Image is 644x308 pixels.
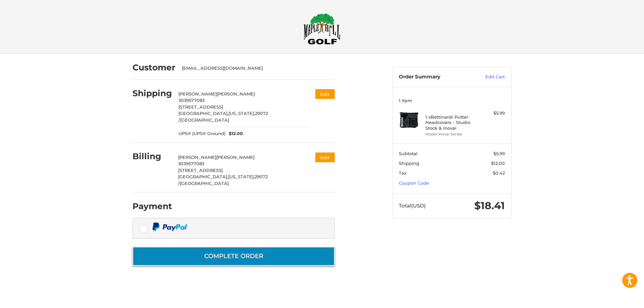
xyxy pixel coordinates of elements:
span: [GEOGRAPHIC_DATA] [180,117,229,123]
h4: 1 x Bettinardi Putter Headcovers - Studio Stock & Inovai [425,114,477,131]
span: UPS® (UPS® Ground) [178,130,225,137]
span: Total (USD) [399,202,426,209]
span: [US_STATE], [228,111,255,116]
img: PayPal icon [152,223,187,231]
span: [STREET_ADDRESS] [178,168,223,173]
button: Edit [315,89,335,99]
span: $12.00 [225,130,243,137]
span: [PERSON_NAME] [178,155,216,160]
h2: Payment [132,201,172,211]
span: [GEOGRAPHIC_DATA], [178,174,228,179]
span: $12.00 [491,161,505,166]
span: [PERSON_NAME] [216,155,255,160]
span: Subtotal [399,151,418,156]
span: 3039577083 [178,98,205,103]
span: [STREET_ADDRESS] [178,104,223,110]
span: 3039577083 [178,161,204,166]
a: Coupon Code [399,180,429,186]
div: [EMAIL_ADDRESS][DOMAIN_NAME] [182,65,328,72]
h3: Order Summary [399,74,471,80]
span: 29072 / [178,111,268,123]
button: Complete order [132,247,335,266]
h3: 1 Item [399,98,505,103]
div: $5.99 [478,110,505,117]
span: 29072 / [178,174,268,186]
span: [GEOGRAPHIC_DATA], [178,111,228,116]
span: [PERSON_NAME] [178,91,217,97]
img: Maple Hill Golf [304,13,340,45]
h2: Billing [132,151,172,162]
span: $18.41 [474,199,505,212]
button: Edit [315,152,335,162]
h2: Shipping [132,88,172,99]
a: Edit Cart [471,74,505,80]
span: Tax [399,170,407,176]
span: Shipping [399,161,419,166]
h2: Customer [132,62,175,73]
span: [GEOGRAPHIC_DATA] [180,181,229,186]
li: Model Inovai Series [425,131,477,137]
span: [PERSON_NAME] [217,91,255,97]
span: [US_STATE], [228,174,255,179]
span: $0.42 [493,170,505,176]
span: $5.99 [493,151,505,156]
